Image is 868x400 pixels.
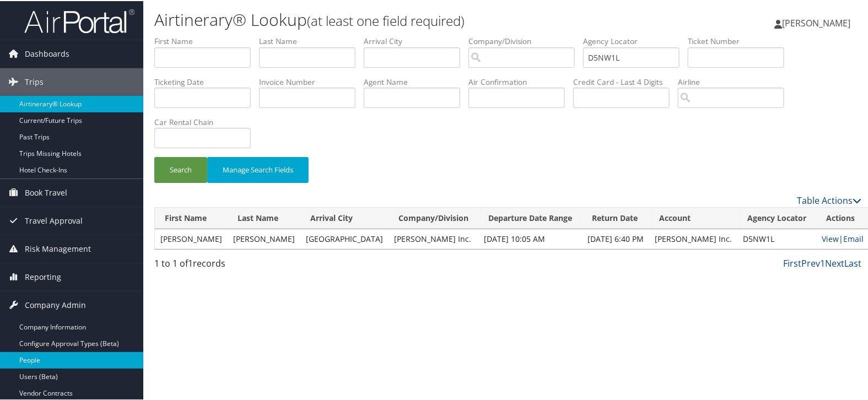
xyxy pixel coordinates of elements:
[154,256,319,274] div: 1 to 1 of records
[583,35,688,46] label: Agency Locator
[25,290,86,318] span: Company Admin
[154,116,259,127] label: Car Rental Chain
[259,35,364,46] label: Last Name
[389,228,478,248] td: [PERSON_NAME] Inc.
[774,6,861,39] a: [PERSON_NAME]
[300,228,389,248] td: [GEOGRAPHIC_DATA]
[207,156,309,182] button: Manage Search Fields
[737,228,816,248] td: D5NW1L
[678,75,792,87] label: Airline
[478,228,582,248] td: [DATE] 10:05 AM
[822,233,839,243] a: View
[25,67,44,95] span: Trips
[228,207,300,228] th: Last Name: activate to sort column descending
[649,228,737,248] td: [PERSON_NAME] Inc.
[364,35,468,46] label: Arrival City
[154,75,259,87] label: Ticketing Date
[468,35,583,46] label: Company/Division
[24,7,134,33] img: airportal-logo.png
[25,234,91,262] span: Risk Management
[25,178,67,206] span: Book Travel
[688,35,792,46] label: Ticket Number
[782,16,850,28] span: [PERSON_NAME]
[737,207,816,228] th: Agency Locator: activate to sort column ascending
[188,256,193,268] span: 1
[573,75,678,87] label: Credit Card - Last 4 Digits
[389,207,478,228] th: Company/Division
[783,256,801,268] a: First
[155,207,228,228] th: First Name: activate to sort column ascending
[649,207,737,228] th: Account: activate to sort column ascending
[843,233,864,243] a: Email
[154,156,207,182] button: Search
[582,228,649,248] td: [DATE] 6:40 PM
[25,39,69,67] span: Dashboards
[154,7,626,30] h1: Airtinerary® Lookup
[801,256,820,268] a: Prev
[228,228,300,248] td: [PERSON_NAME]
[797,193,861,206] a: Table Actions
[25,262,61,290] span: Reporting
[307,10,465,29] small: (at least one field required)
[300,207,389,228] th: Arrival City: activate to sort column ascending
[478,207,582,228] th: Departure Date Range: activate to sort column ascending
[25,206,83,234] span: Travel Approval
[844,256,861,268] a: Last
[468,75,573,87] label: Air Confirmation
[259,75,364,87] label: Invoice Number
[154,35,259,46] label: First Name
[364,75,468,87] label: Agent Name
[582,207,649,228] th: Return Date: activate to sort column ascending
[820,256,825,268] a: 1
[155,228,228,248] td: [PERSON_NAME]
[825,256,844,268] a: Next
